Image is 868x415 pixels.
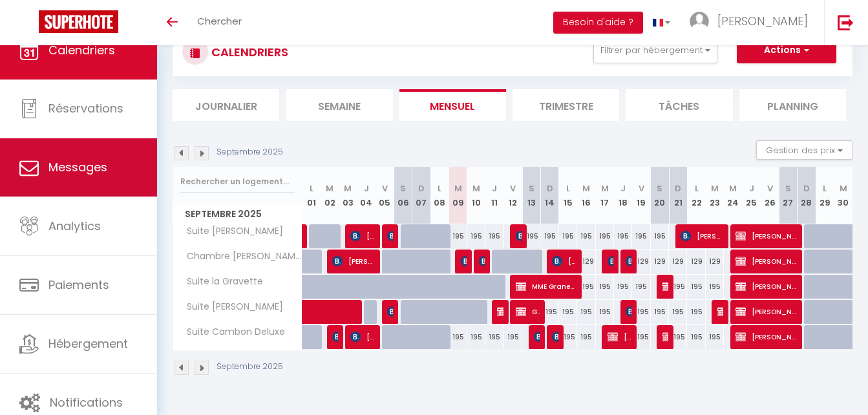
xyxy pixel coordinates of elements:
abbr: L [566,182,570,195]
span: [PERSON_NAME] [717,299,723,324]
th: 20 [651,167,669,224]
div: 129 [577,250,595,273]
th: 04 [357,167,376,224]
th: 22 [687,167,705,224]
div: 195 [559,300,577,324]
span: [PERSON_NAME] [461,249,467,273]
abbr: V [510,182,516,195]
div: 195 [669,325,687,349]
div: 195 [522,224,540,248]
span: [PERSON_NAME] [497,299,503,324]
abbr: V [639,182,644,195]
img: Super Booking [39,10,118,33]
div: 195 [632,325,650,349]
div: 195 [687,300,705,324]
div: 129 [669,250,687,273]
span: [PERSON_NAME] [736,274,796,299]
li: Tâches [626,89,732,121]
span: Mr [PERSON_NAME] le vélo voyager [662,274,668,299]
button: Ouvrir le widget de chat LiveChat [10,5,49,44]
abbr: M [326,182,333,195]
th: 17 [596,167,614,224]
div: 129 [706,250,724,273]
abbr: M [601,182,609,195]
div: 195 [706,275,724,299]
th: 09 [449,167,467,224]
span: [PERSON_NAME] [626,299,631,324]
div: 129 [651,250,669,273]
abbr: D [803,182,810,195]
abbr: D [547,182,553,195]
abbr: L [438,182,441,195]
th: 13 [522,167,540,224]
button: Actions [737,37,836,63]
div: 195 [669,275,687,299]
abbr: M [454,182,462,195]
li: Mensuel [399,89,506,121]
div: 195 [706,325,724,349]
div: 195 [577,300,595,324]
th: 06 [394,167,412,224]
div: 195 [669,300,687,324]
span: Septembre 2025 [173,205,302,224]
abbr: D [675,182,681,195]
abbr: S [400,182,406,195]
div: 195 [632,275,650,299]
span: [PERSON_NAME] [534,325,540,349]
div: 195 [614,224,632,248]
th: 29 [816,167,834,224]
span: [PERSON_NAME] [717,13,808,29]
div: 195 [559,325,577,349]
abbr: D [418,182,425,195]
div: 195 [449,325,467,349]
abbr: S [657,182,662,195]
abbr: M [472,182,480,195]
th: 11 [485,167,503,224]
abbr: V [382,182,388,195]
div: 195 [559,224,577,248]
p: Septembre 2025 [217,361,283,373]
span: Granero Fils [516,299,540,324]
span: Chambre [PERSON_NAME] [175,250,304,264]
div: 195 [687,325,705,349]
span: [PERSON_NAME] [552,249,576,273]
abbr: S [785,182,791,195]
div: 195 [540,300,558,324]
div: 195 [540,224,558,248]
th: 01 [302,167,321,224]
th: 10 [467,167,485,224]
div: 195 [632,224,650,248]
div: 195 [632,300,650,324]
div: 195 [614,275,632,299]
span: [PERSON_NAME] [736,249,796,273]
th: 15 [559,167,577,224]
div: 195 [687,275,705,299]
div: 195 [651,300,669,324]
th: 18 [614,167,632,224]
th: 02 [321,167,339,224]
th: 26 [761,167,779,224]
div: 195 [596,224,614,248]
div: 195 [651,224,669,248]
div: 195 [467,325,485,349]
li: Semaine [286,89,392,121]
abbr: J [749,182,754,195]
th: 24 [724,167,742,224]
span: [PERSON_NAME] [332,325,338,349]
th: 21 [669,167,687,224]
th: 12 [504,167,522,224]
span: [PERSON_NAME] [736,325,796,349]
span: Réservations [48,100,123,116]
th: 16 [577,167,595,224]
span: Suite [PERSON_NAME] [175,224,286,239]
li: Planning [739,89,846,121]
button: Filtrer par hébergement [593,37,717,63]
span: Hébergement [48,335,128,352]
th: 19 [632,167,650,224]
span: [PERSON_NAME] [350,224,374,248]
abbr: J [364,182,369,195]
th: 03 [339,167,357,224]
div: 195 [577,325,595,349]
abbr: S [529,182,535,195]
div: 129 [632,250,650,273]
